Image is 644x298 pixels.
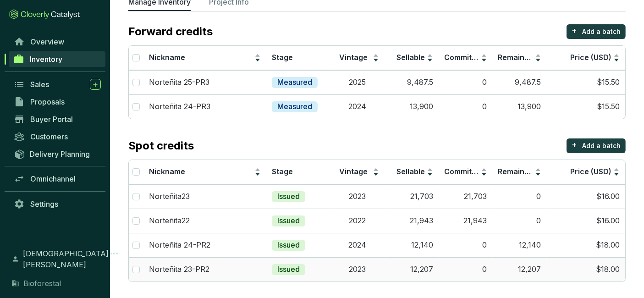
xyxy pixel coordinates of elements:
[582,27,621,36] p: Add a batch
[385,184,439,209] td: 21,703
[149,102,210,112] p: Norteñita 24-PR3
[330,257,385,281] td: 2023
[30,132,68,141] span: Customers
[277,77,312,88] p: Measured
[30,115,73,124] span: Buyer Portal
[9,51,105,67] a: Inventory
[128,138,194,153] p: Spot credits
[9,171,105,187] a: Omnichannel
[582,141,621,150] p: Add a batch
[498,53,536,62] span: Remaining
[128,24,213,39] p: Forward credits
[547,233,626,257] td: $18.00
[330,70,385,94] td: 2025
[266,46,330,70] th: Stage
[30,149,90,159] span: Delivery Planning
[396,167,425,176] span: Sellable
[396,53,425,62] span: Sellable
[493,70,547,94] td: 9,487.5
[30,199,58,209] span: Settings
[572,138,577,151] p: +
[30,80,49,89] span: Sales
[444,167,484,176] span: Committed
[266,160,330,184] th: Stage
[547,184,626,209] td: $16.00
[439,209,493,233] td: 21,943
[9,196,105,212] a: Settings
[439,94,493,119] td: 0
[9,146,105,161] a: Delivery Planning
[547,94,626,119] td: $15.50
[439,233,493,257] td: 0
[547,209,626,233] td: $16.00
[149,167,185,176] span: Nickname
[493,184,547,209] td: 0
[272,167,293,176] span: Stage
[277,216,300,226] p: Issued
[277,102,312,112] p: Measured
[385,209,439,233] td: 21,943
[9,94,105,110] a: Proposals
[439,70,493,94] td: 0
[385,257,439,281] td: 12,207
[339,167,368,176] span: Vintage
[272,53,293,62] span: Stage
[277,192,300,202] p: Issued
[330,233,385,257] td: 2024
[493,209,547,233] td: 0
[567,138,626,153] button: +Add a batch
[547,257,626,281] td: $18.00
[149,240,210,250] p: Norteñita 24-PR2
[149,77,209,88] p: Norteñita 25-PR3
[277,265,300,275] p: Issued
[23,278,61,289] span: Bioforestal
[277,240,300,250] p: Issued
[9,34,105,50] a: Overview
[149,53,185,62] span: Nickname
[149,216,190,226] p: Norteñita22
[330,184,385,209] td: 2023
[149,265,209,275] p: Norteñita 23-PR2
[439,184,493,209] td: 21,703
[330,209,385,233] td: 2022
[570,53,611,62] span: Price (USD)
[9,77,105,92] a: Sales
[570,167,611,176] span: Price (USD)
[439,257,493,281] td: 0
[339,53,368,62] span: Vintage
[30,174,76,183] span: Omnichannel
[30,55,62,64] span: Inventory
[330,94,385,119] td: 2024
[444,53,484,62] span: Committed
[385,233,439,257] td: 12,140
[30,97,65,106] span: Proposals
[385,70,439,94] td: 9,487.5
[493,233,547,257] td: 12,140
[23,248,109,270] span: [DEMOGRAPHIC_DATA][PERSON_NAME]
[9,129,105,144] a: Customers
[30,37,64,46] span: Overview
[567,24,626,39] button: +Add a batch
[493,94,547,119] td: 13,900
[547,70,626,94] td: $15.50
[9,111,105,127] a: Buyer Portal
[149,192,190,202] p: Norteñita23
[572,24,577,37] p: +
[385,94,439,119] td: 13,900
[493,257,547,281] td: 12,207
[498,167,536,176] span: Remaining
